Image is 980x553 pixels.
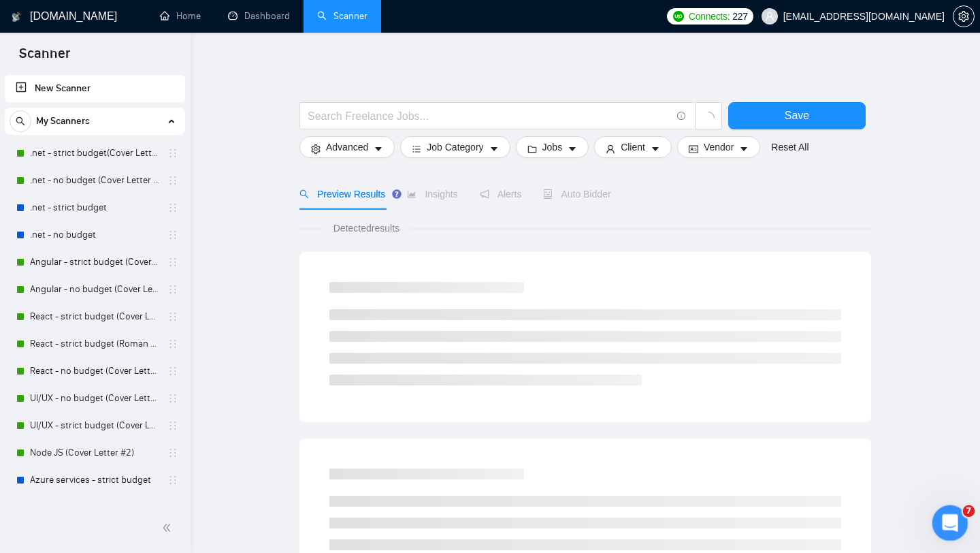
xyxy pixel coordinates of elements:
button: folderJobscaret-down [516,136,589,158]
span: caret-down [489,144,499,154]
iframe: Intercom live chat [932,505,968,541]
a: Azure services - no budget [30,494,159,521]
span: holder [167,393,178,404]
span: area-chart [407,189,416,199]
a: .net - no budget [30,221,159,249]
span: holder [167,148,178,159]
li: New Scanner [5,75,185,102]
span: holder [167,175,178,186]
span: holder [167,311,178,322]
button: setting [953,5,975,27]
span: holder [167,284,178,295]
button: userClientcaret-down [594,136,672,158]
a: Azure services - strict budget [30,467,159,494]
span: caret-down [739,144,749,154]
input: Search Freelance Jobs... [308,108,671,125]
span: user [765,12,774,21]
span: Alerts [480,189,522,200]
span: loading [702,112,715,124]
button: idcardVendorcaret-down [677,136,760,158]
span: idcard [689,144,698,154]
span: setting [953,11,974,22]
a: Reset All [771,140,808,155]
span: Auto Bidder [543,189,610,200]
span: notification [480,189,489,199]
span: 7 [963,505,975,518]
a: React - strict budget (Cover Letter #2) [30,303,159,330]
span: holder [167,502,178,513]
span: Client [621,140,645,155]
a: New Scanner [16,75,174,102]
a: .net - strict budget [30,194,159,221]
span: holder [167,338,178,349]
a: UI/UX - strict budget (Cover Letter #2) [30,412,159,439]
span: caret-down [651,144,660,154]
span: Insights [407,189,457,200]
a: Node JS (Cover Letter #2) [30,439,159,467]
a: React - no budget (Cover Letter #1) [30,358,159,385]
img: logo [12,6,21,28]
span: holder [167,420,178,431]
a: UI/UX - no budget (Cover Letter #2) [30,385,159,412]
a: homeHome [160,10,201,22]
a: setting [953,11,975,22]
span: holder [167,447,178,458]
span: holder [167,475,178,486]
img: upwork-logo.png [673,11,684,22]
a: dashboardDashboard [228,10,290,22]
span: search [10,116,31,126]
span: 227 [732,9,747,24]
span: Detected results [324,221,409,236]
span: Connects: [689,9,730,24]
span: caret-down [568,144,577,154]
button: Save [728,102,866,129]
span: Preview Results [299,189,385,200]
span: Jobs [542,140,563,155]
span: holder [167,366,178,377]
span: Vendor [704,140,734,155]
span: robot [543,189,553,199]
a: .net - no budget (Cover Letter #2) [30,167,159,194]
div: Tooltip anchor [391,188,403,200]
span: search [299,189,309,199]
span: Job Category [427,140,483,155]
a: searchScanner [317,10,367,22]
span: info-circle [677,112,686,121]
a: Angular - no budget (Cover Letter #2) [30,276,159,303]
button: barsJob Categorycaret-down [400,136,510,158]
span: holder [167,230,178,240]
span: bars [412,144,421,154]
span: user [606,144,615,154]
span: caret-down [374,144,383,154]
span: holder [167,202,178,213]
a: React - strict budget (Roman Account) (Cover Letter #2) [30,330,159,358]
span: holder [167,257,178,268]
span: folder [527,144,537,154]
a: .net - strict budget(Cover Letter #3) [30,140,159,167]
span: Scanner [8,44,81,72]
span: Advanced [326,140,368,155]
span: double-left [162,521,176,535]
button: settingAdvancedcaret-down [299,136,395,158]
span: Save [785,107,809,124]
span: setting [311,144,321,154]
button: search [10,110,31,132]
a: Angular - strict budget (Cover Letter #1) [30,249,159,276]
span: My Scanners [36,108,90,135]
